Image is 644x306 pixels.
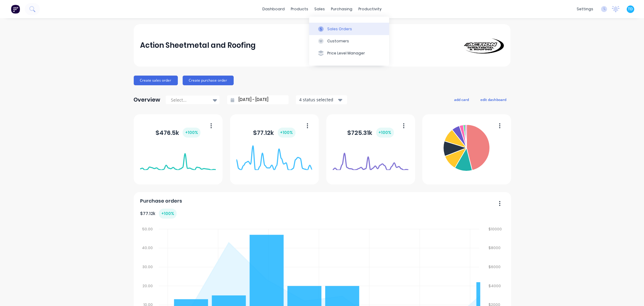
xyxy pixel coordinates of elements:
div: settings [574,5,596,14]
img: Factory [11,5,20,14]
tspan: 40.00 [142,245,153,250]
button: Create sales order [134,76,178,85]
div: + 100 % [183,128,200,138]
span: TD [628,6,633,12]
div: 4 status selected [299,96,337,103]
button: add card [450,96,473,103]
div: $ 77.12k [253,128,296,138]
div: Overview [134,94,161,106]
button: Customers [309,35,389,47]
div: products [288,5,311,14]
div: $ 77.12k [140,209,177,219]
button: 4 status selected [296,95,347,104]
a: dashboard [259,5,288,14]
div: + 100 % [376,128,394,138]
tspan: $6000 [489,264,501,269]
img: Action Sheetmetal and Roofing [462,37,504,54]
tspan: $4000 [489,283,501,288]
div: purchasing [328,5,355,14]
div: + 100 % [278,128,296,138]
div: productivity [355,5,385,14]
button: Create purchase order [183,76,234,85]
button: Sales Orders [309,23,389,35]
tspan: 20.00 [143,283,153,288]
div: Action Sheetmetal and Roofing [140,39,256,51]
div: + 100 % [159,209,177,219]
span: Purchase orders [140,197,182,205]
tspan: $8000 [489,245,501,250]
tspan: 30.00 [143,264,153,269]
div: $ 476.5k [155,128,200,138]
tspan: 50.00 [142,226,153,232]
button: edit dashboard [477,96,511,103]
div: Price Level Manager [327,50,365,56]
div: Sales Orders [327,26,352,32]
div: Customers [327,38,349,44]
div: $ 725.31k [348,128,394,138]
div: sales [311,5,328,14]
tspan: $10000 [489,226,502,232]
button: Price Level Manager [309,47,389,59]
